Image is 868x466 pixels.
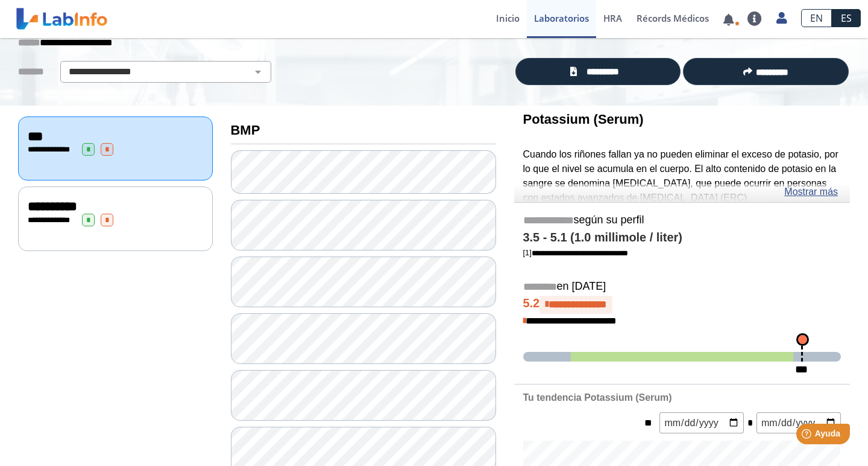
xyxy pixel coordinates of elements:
p: Cuando los riñones fallan ya no pueden eliminar el exceso de potasio, por lo que el nivel se acum... [523,147,841,205]
b: BMP [231,123,260,138]
span: HRA [603,12,622,24]
a: ES [832,9,861,27]
b: Tu tendencia Potassium (Serum) [523,392,672,403]
h4: 5.2 [523,296,841,314]
a: Mostrar más [784,185,838,199]
iframe: Help widget launcher [761,419,855,453]
a: EN [801,9,832,27]
h5: en [DATE] [523,280,841,294]
input: mm/dd/yyyy [659,412,744,433]
h4: 3.5 - 5.1 (1.0 millimole / liter) [523,231,841,245]
h5: según su perfil [523,214,841,228]
b: Potassium (Serum) [523,112,644,127]
input: mm/dd/yyyy [756,412,841,433]
a: [1] [523,248,628,257]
